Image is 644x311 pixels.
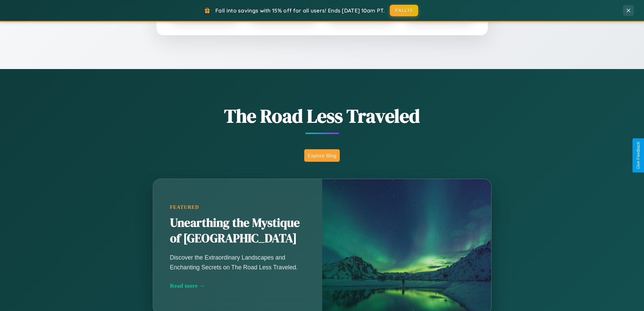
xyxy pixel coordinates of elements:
span: Fall into savings with 15% off for all users! Ends [DATE] 10am PT. [215,7,385,14]
h2: Unearthing the Mystique of [GEOGRAPHIC_DATA] [170,215,305,246]
button: Explore Blog [304,149,340,162]
button: FALL15 [390,5,418,16]
h1: The Road Less Traveled [119,103,525,129]
p: Discover the Extraordinary Landscapes and Enchanting Secrets on The Road Less Traveled. [170,253,305,272]
div: Give Feedback [636,142,641,169]
div: Featured [170,204,305,210]
div: Read more → [170,282,305,289]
